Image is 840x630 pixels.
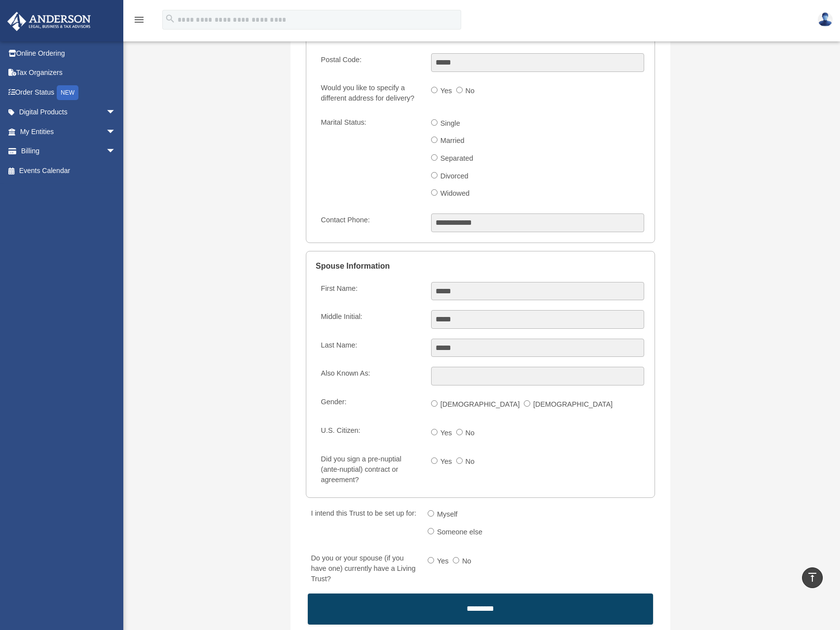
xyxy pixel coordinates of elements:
[57,85,78,100] div: NEW
[438,83,456,99] label: Yes
[317,82,423,106] label: Would you like to specify a different address for delivery?
[4,12,94,31] img: Anderson Advisors Platinum Portal
[317,453,423,487] label: Did you sign a pre-nuptial (ante-nuptial) contract or agreement?
[806,571,818,583] i: vertical_align_top
[463,454,479,470] label: No
[106,103,126,123] span: arrow_drop_down
[317,424,423,443] label: U.S. Citizen:
[434,525,486,540] label: Someone else
[438,133,469,149] label: Married
[317,339,423,357] label: Last Name:
[7,122,131,141] a: My Entitiesarrow_drop_down
[438,425,456,441] label: Yes
[7,161,131,180] a: Events Calendar
[317,116,423,204] label: Marital Status:
[7,103,131,122] a: Digital Productsarrow_drop_down
[438,454,456,470] label: Yes
[459,554,475,569] label: No
[7,82,131,103] a: Order StatusNEW
[818,12,833,27] img: User Pic
[133,17,145,26] a: menu
[438,186,474,202] label: Widowed
[7,63,131,83] a: Tax Organizers
[316,251,645,281] legend: Spouse Information
[133,14,145,26] i: menu
[434,507,462,523] label: Myself
[463,425,479,441] label: No
[106,122,126,142] span: arrow_drop_down
[307,552,420,587] label: Do you or your spouse (if you have one) currently have a Living Trust?
[438,397,524,413] label: [DEMOGRAPHIC_DATA]
[317,53,423,72] label: Postal Code:
[7,141,131,161] a: Billingarrow_drop_down
[438,151,477,167] label: Separated
[530,397,617,413] label: [DEMOGRAPHIC_DATA]
[165,13,176,24] i: search
[317,310,423,329] label: Middle Initial:
[106,141,126,162] span: arrow_drop_down
[307,507,420,542] label: I intend this Trust to be set up for:
[438,169,473,184] label: Divorced
[317,367,423,385] label: Also Known As:
[317,395,423,414] label: Gender:
[434,554,453,569] label: Yes
[802,567,823,588] a: vertical_align_top
[317,213,423,232] label: Contact Phone:
[463,83,479,99] label: No
[7,43,131,63] a: Online Ordering
[438,116,464,132] label: Single
[317,282,423,301] label: First Name:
